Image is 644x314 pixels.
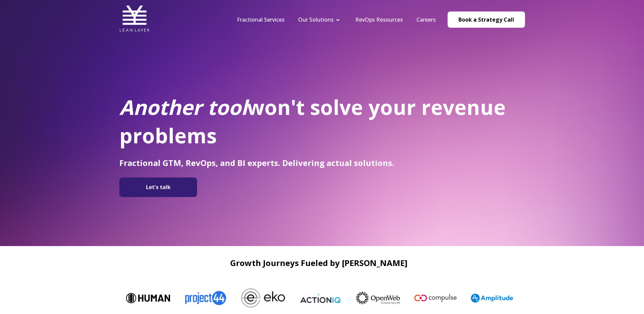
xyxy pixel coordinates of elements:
img: ActionIQ [296,292,340,304]
img: Human [123,293,167,303]
img: Compulse [411,287,455,310]
a: Fractional Services [237,16,285,23]
div: Navigation Menu [230,16,443,23]
a: Our Solutions [298,16,334,23]
span: won't solve your revenue problems [119,93,506,149]
img: Eko [238,288,282,308]
img: Let's talk [123,180,194,194]
em: Another tool [119,93,247,121]
img: Lean Layer Logo [119,3,150,34]
h2: Growth Journeys Fueled by [PERSON_NAME] [119,258,518,267]
a: Careers [416,16,436,23]
img: OpenWeb [353,292,397,304]
img: Amplitude [468,294,512,303]
a: Book a Strategy Call [448,11,525,28]
img: Project44 [181,286,225,309]
span: Fractional GTM, RevOps, and BI experts. Delivering actual solutions. [119,157,394,168]
a: RevOps Resources [355,16,403,23]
